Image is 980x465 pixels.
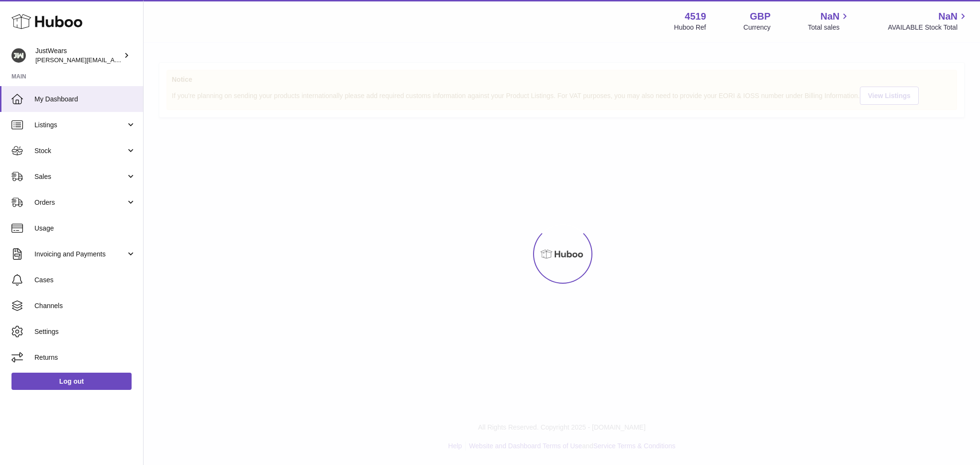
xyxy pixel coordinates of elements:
span: Cases [34,276,136,285]
span: Returns [34,353,136,362]
span: Settings [34,327,136,336]
img: josh@just-wears.com [11,48,26,63]
span: Channels [34,301,136,310]
span: Orders [34,198,126,207]
span: Invoicing and Payments [34,250,126,259]
span: Sales [34,172,126,181]
div: JustWears [35,46,122,65]
span: My Dashboard [34,95,136,104]
span: Listings [34,121,126,130]
span: Stock [34,146,126,155]
span: NaN [938,10,958,23]
a: Log out [11,373,132,390]
span: [PERSON_NAME][EMAIL_ADDRESS][DOMAIN_NAME] [35,56,192,64]
div: Currency [744,23,771,32]
a: NaN AVAILABLE Stock Total [888,10,969,32]
span: AVAILABLE Stock Total [888,23,969,32]
span: Total sales [808,23,850,32]
a: NaN Total sales [808,10,850,32]
div: Huboo Ref [674,23,706,32]
span: Usage [34,224,136,233]
strong: 4519 [685,10,706,23]
span: NaN [820,10,839,23]
strong: GBP [750,10,770,23]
